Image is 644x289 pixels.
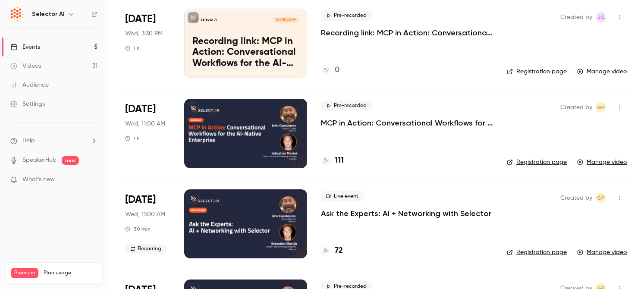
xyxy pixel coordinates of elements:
a: Recording link: MCP in Action: Conversational Workflows for the AI-Native Enterprise [321,28,493,38]
div: Videos [10,62,41,70]
a: 72 [321,245,343,257]
span: Wed, 3:30 PM [125,29,163,38]
a: SpeakerHub [22,156,57,165]
h4: 111 [335,155,344,166]
a: Manage video [577,158,627,166]
div: Aug 20 Wed, 12:00 PM (America/New York) [125,189,170,258]
div: Events [10,43,40,51]
div: Aug 27 Wed, 12:00 PM (America/New York) [125,99,170,168]
p: Recording link: MCP in Action: Conversational Workflows for the AI-Native Enterprise [192,36,299,69]
span: JC [597,12,604,22]
a: Manage video [577,248,627,257]
a: Recording link: MCP in Action: Conversational Workflows for the AI-Native EnterpriseSelector AI[D... [184,9,307,78]
span: Gianna Papagni [596,102,606,113]
div: Aug 27 Wed, 4:30 PM (America/Toronto) [125,9,170,78]
div: 1 h [125,45,140,52]
iframe: Noticeable Trigger [87,176,97,184]
span: Created by [560,102,592,113]
span: Wed, 11:00 AM [125,210,165,219]
a: Registration page [507,158,567,166]
span: [DATE] 3:30 PM [273,17,298,23]
span: GP [597,102,605,113]
span: Live event [321,191,364,201]
span: Gianna Papagni [596,193,606,203]
a: Ask the Experts: AI + Networking with Selector [321,208,491,219]
a: Registration page [507,248,567,257]
span: Premium [11,268,38,278]
span: What's new [22,175,55,184]
p: Selector AI [201,18,217,22]
a: 111 [321,155,344,166]
div: 1 h [125,135,140,142]
span: Pre-recorded [321,10,372,21]
span: [DATE] [125,193,156,207]
h4: 0 [335,64,339,76]
span: Wed, 11:00 AM [125,119,165,128]
li: help-dropdown-opener [10,136,97,145]
a: Registration page [507,67,567,76]
span: Help [22,136,35,145]
div: Settings [10,100,45,108]
a: 0 [321,64,339,76]
h6: Selector AI [32,10,64,19]
img: Selector AI [11,7,25,21]
span: GP [597,193,605,203]
span: new [62,156,79,165]
span: Created by [560,12,592,22]
span: Created by [560,193,592,203]
span: Plan usage [44,270,97,276]
span: Recurring [125,244,166,254]
h4: 72 [335,245,343,257]
span: Pre-recorded [321,101,372,111]
span: John Capobianco [596,12,606,22]
a: MCP in Action: Conversational Workflows for the AI-Native Enterprise [321,118,493,128]
span: [DATE] [125,12,156,26]
a: Manage video [577,67,627,76]
div: 30 min [125,226,151,232]
div: Audience [10,81,49,89]
span: [DATE] [125,102,156,116]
